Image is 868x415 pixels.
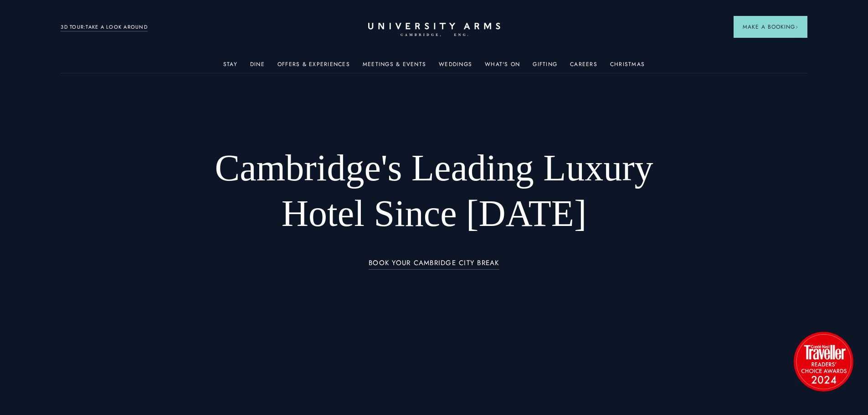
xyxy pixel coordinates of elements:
[368,23,500,37] a: Home
[533,61,557,73] a: Gifting
[250,61,265,73] a: Dine
[277,61,350,73] a: Offers & Experiences
[191,145,677,236] h1: Cambridge's Leading Luxury Hotel Since [DATE]
[734,16,807,38] button: Make a BookingArrow icon
[789,327,858,395] img: image-2524eff8f0c5d55edbf694693304c4387916dea5-1501x1501-png
[610,61,645,73] a: Christmas
[439,61,472,73] a: Weddings
[570,61,597,73] a: Careers
[363,61,426,73] a: Meetings & Events
[743,23,798,31] span: Make a Booking
[369,259,499,270] a: BOOK YOUR CAMBRIDGE CITY BREAK
[795,26,798,29] img: Arrow icon
[485,61,520,73] a: What's On
[61,23,148,31] a: 3D TOUR:TAKE A LOOK AROUND
[223,61,237,73] a: Stay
